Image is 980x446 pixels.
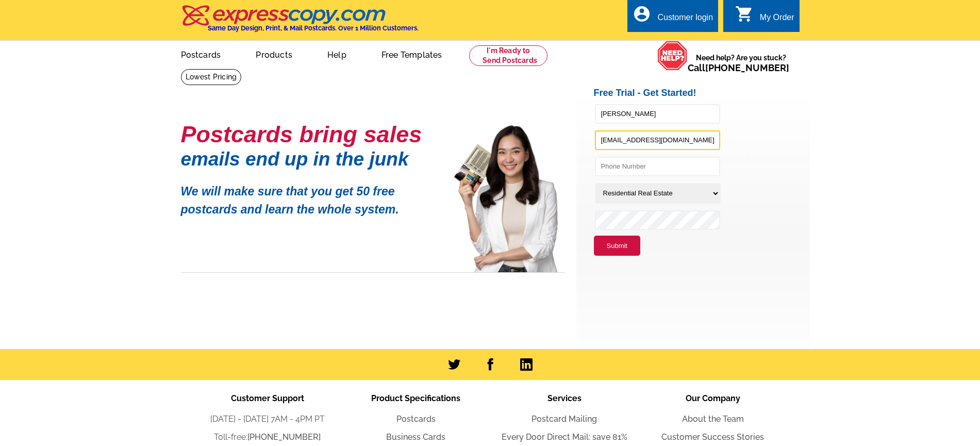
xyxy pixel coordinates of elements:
div: My Order [760,13,794,27]
a: Free Templates [365,42,459,66]
h2: Free Trial - Get Started! [594,88,810,99]
i: account_circle [633,5,651,23]
input: Full Name [595,104,720,124]
a: [PHONE_NUMBER] [247,432,321,442]
span: Call [688,62,789,73]
li: [DATE] - [DATE] 7AM - 4PM PT [193,413,342,425]
a: account_circle Customer login [633,11,713,24]
button: Submit [594,236,640,256]
a: [PHONE_NUMBER] [705,62,789,73]
a: Same Day Design, Print, & Mail Postcards. Over 1 Million Customers. [181,12,419,32]
a: Help [311,42,363,66]
a: Postcard Mailing [531,414,597,424]
a: Postcards [396,414,436,424]
a: Business Cards [386,432,445,442]
span: Product Specifications [371,393,460,403]
p: We will make sure that you get 50 free postcards and learn the whole system. [181,175,439,218]
i: shopping_cart [735,5,754,23]
a: Postcards [164,42,238,66]
a: About the Team [682,414,744,424]
span: Our Company [686,393,740,403]
span: Need help? Are you stuck? [688,53,794,73]
span: Customer Support [231,393,304,403]
h1: Postcards bring sales [181,125,439,143]
input: Email Address [595,130,720,150]
a: Products [239,42,309,66]
span: Services [547,393,582,403]
iframe: LiveChat chat widget [774,206,980,446]
input: Phone Number [595,157,720,176]
h4: Same Day Design, Print, & Mail Postcards. Over 1 Million Customers. [208,24,419,32]
img: help [657,41,688,71]
a: Every Door Direct Mail: save 81% [502,432,627,442]
a: Customer Success Stories [661,432,764,442]
a: shopping_cart My Order [735,11,794,24]
div: Customer login [657,13,713,27]
h1: emails end up in the junk [181,154,439,164]
li: Toll-free: [193,431,342,443]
